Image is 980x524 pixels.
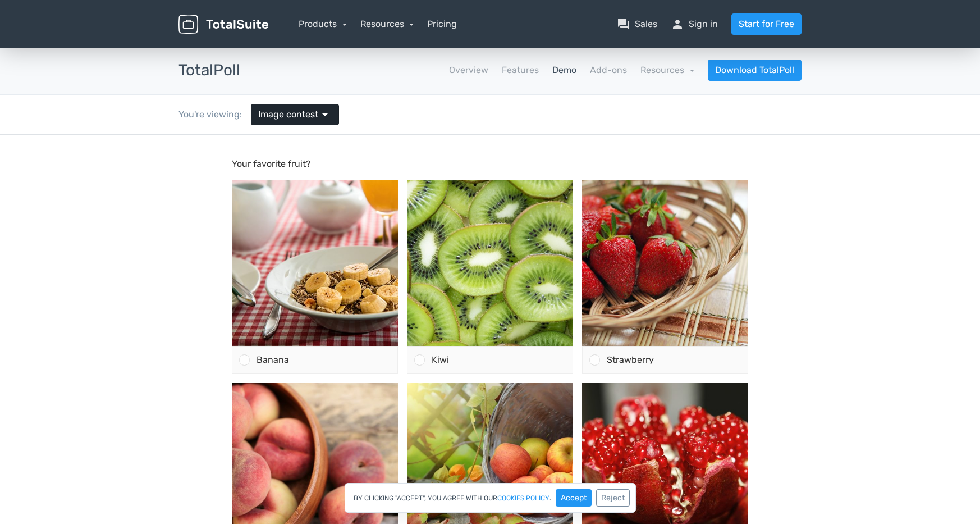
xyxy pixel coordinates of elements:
[652,461,702,489] button: Results
[432,220,449,230] span: Kiwi
[671,17,718,31] a: personSign in
[617,17,630,31] span: question_answer
[232,45,398,211] img: cereal-898073_1920-500x500.jpg
[552,63,576,77] a: Demo
[232,22,748,36] p: Your favorite fruit?
[556,489,592,507] button: Accept
[449,63,488,77] a: Overview
[178,108,251,121] div: You're viewing:
[708,60,802,81] a: Download TotalPoll
[711,461,748,489] button: Vote
[299,19,347,29] a: Products
[318,108,332,121] span: arrow_drop_down
[257,220,289,230] span: Banana
[607,423,663,434] span: Pomegranate
[582,248,748,414] img: pomegranate-196800_1920-500x500.jpg
[407,248,573,414] img: apple-1776744_1920-500x500.jpg
[596,489,630,507] button: Reject
[607,220,654,230] span: Strawberry
[617,17,657,31] a: question_answerSales
[232,248,398,414] img: peach-3314679_1920-500x500.jpg
[640,65,694,75] a: Resources
[590,63,627,77] a: Add-ons
[257,423,283,434] span: Peach
[731,13,802,35] a: Start for Free
[360,19,414,29] a: Resources
[178,62,240,79] h3: TotalPoll
[497,495,549,502] a: cookies policy
[345,483,636,513] div: By clicking "Accept", you agree with our .
[427,17,457,31] a: Pricing
[258,108,318,121] span: Image contest
[432,423,456,434] span: Apple
[251,104,339,125] a: Image contest arrow_drop_down
[582,45,748,211] img: strawberry-1180048_1920-500x500.jpg
[407,45,573,211] img: fruit-3246127_1920-500x500.jpg
[671,17,684,31] span: person
[502,63,539,77] a: Features
[178,15,268,34] img: TotalSuite for WordPress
